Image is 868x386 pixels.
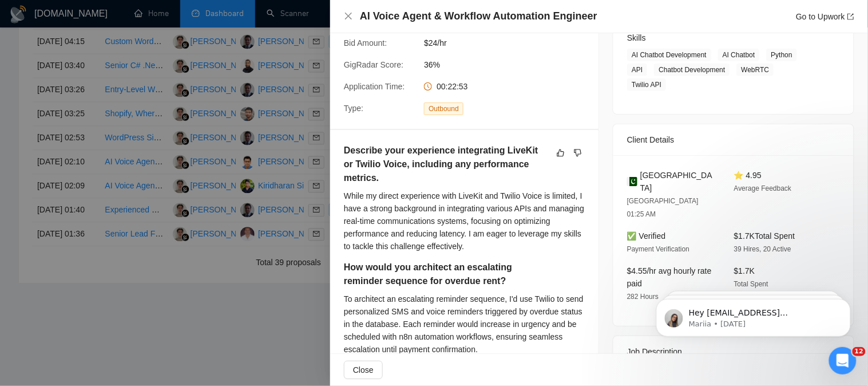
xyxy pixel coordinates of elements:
[734,245,791,253] span: 39 Hires, 20 Active
[557,148,565,157] span: like
[766,49,796,61] span: Python
[424,103,463,115] span: Outbound
[627,231,666,241] span: ✅ Verified
[627,245,689,253] span: Payment Verification
[344,82,405,91] span: Application Time:
[627,64,647,76] span: API
[627,175,637,188] img: 🇵🇰
[734,266,755,275] span: $1.7K
[718,49,760,61] span: AI Chatbot
[734,231,795,241] span: $1.7K Total Spent
[344,11,353,21] button: Close
[344,144,549,185] h5: Describe your experience integrating LiveKit or Twilio Voice, including any performance metrics.
[654,64,730,76] span: Chatbot Development
[554,146,568,160] button: like
[627,124,840,155] div: Client Details
[437,82,468,91] span: 00:22:53
[344,11,353,21] span: close
[344,190,585,253] div: While my direct experience with LiveKit and Twilio Voice is limited, I have a strong background i...
[829,347,857,375] iframe: Intercom live chat
[424,82,432,90] span: clock-circle
[640,169,716,194] span: [GEOGRAPHIC_DATA]
[627,336,840,367] div: Job Description
[627,33,646,42] span: Skills
[796,12,854,21] a: Go to Upworkexport
[639,275,868,355] iframe: Intercom notifications message
[353,364,374,376] span: Close
[627,266,712,288] span: $4.55/hr avg hourly rate paid
[360,9,597,23] h4: AI Voice Agent & Workflow Automation Engineer
[344,104,363,113] span: Type:
[627,197,699,218] span: [GEOGRAPHIC_DATA] 01:25 AM
[734,184,792,192] span: Average Feedback
[627,78,666,91] span: Twilio API
[847,13,854,20] span: export
[571,146,585,160] button: dislike
[736,64,774,76] span: WebRTC
[574,148,582,157] span: dislike
[424,37,596,49] span: $24/hr
[344,60,403,69] span: GigRadar Score:
[344,361,383,379] button: Close
[344,261,549,288] h5: How would you architect an escalating reminder sequence for overdue rent?
[344,38,387,48] span: Bid Amount:
[424,58,596,71] span: 36%
[627,293,659,301] span: 282 Hours
[853,347,866,356] span: 12
[627,49,711,61] span: AI Chatbot Development
[734,171,762,180] span: ⭐ 4.95
[344,293,585,356] div: To architect an escalating reminder sequence, I'd use Twilio to send personalized SMS and voice r...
